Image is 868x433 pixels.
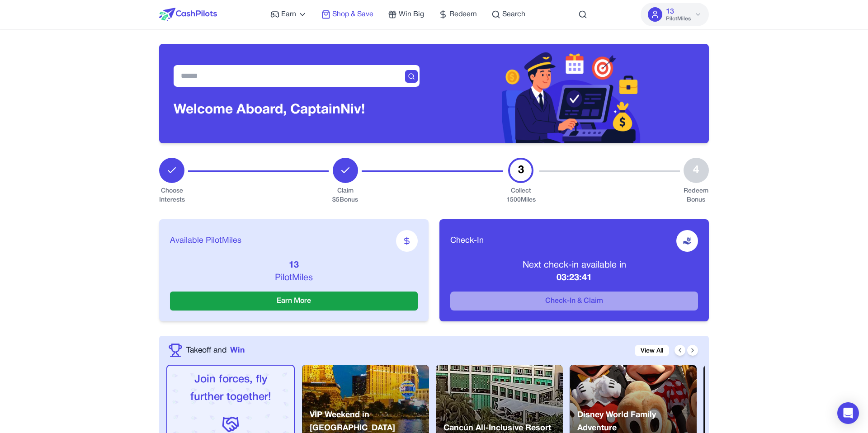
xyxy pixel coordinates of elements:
div: Collect 1500 Miles [506,187,536,205]
button: 13PilotMiles [641,3,709,26]
a: Earn [270,9,307,20]
span: Win Big [399,9,424,20]
span: 13 [666,6,674,17]
h3: Welcome Aboard, Captain Niv! [174,102,365,118]
span: Earn [281,9,296,20]
p: 13 [170,259,418,272]
img: receive-dollar [683,236,692,245]
button: Check-In & Claim [450,292,698,311]
div: 4 [684,158,709,183]
span: Win [230,344,245,356]
div: Choose Interests [159,187,184,205]
span: Search [502,9,525,20]
p: Next check-in available in [450,259,698,272]
img: Header decoration [502,44,641,143]
div: Redeem Bonus [684,187,709,205]
span: PilotMiles [666,15,691,23]
div: Claim $ 5 Bonus [332,187,358,205]
div: Open Intercom Messenger [837,402,859,424]
a: Redeem [439,9,477,20]
span: Available PilotMiles [170,235,241,247]
span: Shop & Save [332,9,373,20]
a: View All [635,345,669,356]
p: PilotMiles [170,272,418,284]
a: Win Big [388,9,424,20]
span: Redeem [449,9,477,20]
img: CashPilots Logo [159,8,217,21]
a: Search [491,9,525,20]
span: Takeoff and [186,344,226,356]
span: Check-In [450,235,484,247]
a: Shop & Save [321,9,373,20]
p: 03:23:41 [450,272,698,284]
button: Earn More [170,292,418,311]
a: Takeoff andWin [186,344,245,356]
p: Join forces, fly further together! [175,371,287,406]
div: 3 [508,158,533,183]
